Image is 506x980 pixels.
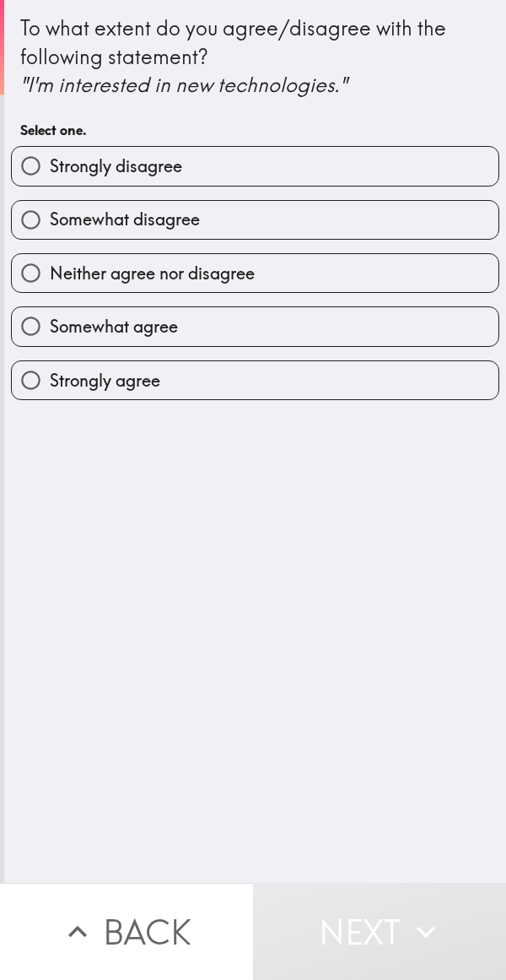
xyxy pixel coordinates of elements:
[50,154,182,178] span: Strongly disagree
[50,262,255,285] span: Neither agree nor disagree
[12,254,498,292] button: Neither agree nor disagree
[253,883,506,980] button: Next
[12,147,498,185] button: Strongly disagree
[20,121,490,139] h6: Select one.
[50,315,178,338] span: Somewhat agree
[12,201,498,239] button: Somewhat disagree
[12,361,498,399] button: Strongly agree
[20,14,490,100] div: To what extent do you agree/disagree with the following statement?
[20,72,347,97] i: "I'm interested in new technologies."
[50,369,160,393] span: Strongly agree
[50,208,200,231] span: Somewhat disagree
[12,307,498,345] button: Somewhat agree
